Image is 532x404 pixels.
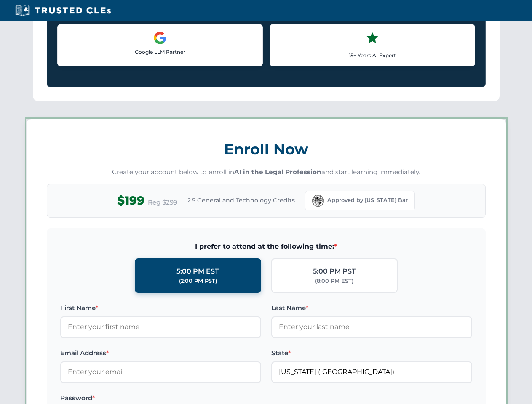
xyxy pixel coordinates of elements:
input: Florida (FL) [271,361,472,383]
div: (2:00 PM PST) [179,277,217,285]
input: Enter your first name [60,316,261,338]
label: First Name [60,303,261,313]
span: 2.5 General and Technology Credits [187,196,295,205]
h3: Enroll Now [47,136,486,162]
label: Email Address [60,348,261,358]
label: State [271,348,472,358]
label: Password [60,393,261,403]
label: Last Name [271,303,472,313]
div: 5:00 PM EST [176,266,219,277]
span: I prefer to attend at the following time: [60,241,472,252]
strong: AI in the Legal Profession [234,168,321,176]
img: Florida Bar [312,195,324,207]
span: Reg $299 [148,197,177,207]
p: 15+ Years AI Expert [277,51,468,59]
span: $199 [117,191,144,210]
div: 5:00 PM PST [313,266,356,277]
span: Approved by [US_STATE] Bar [327,196,408,205]
p: Create your account below to enroll in and start learning immediately. [47,167,486,177]
img: Trusted CLEs [13,4,113,17]
input: Enter your last name [271,316,472,338]
img: Google [153,31,167,45]
input: Enter your email [60,361,261,383]
p: Google LLM Partner [64,48,256,56]
div: (8:00 PM EST) [315,277,353,285]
